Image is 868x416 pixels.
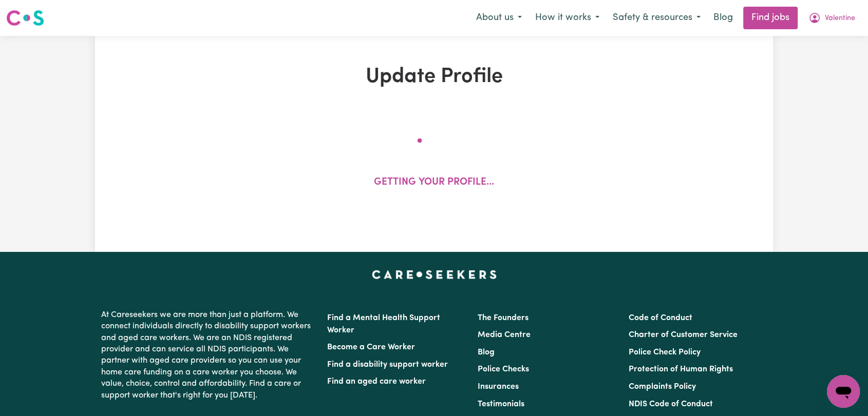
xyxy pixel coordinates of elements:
a: Testimonials [478,400,524,408]
a: Media Centre [478,331,531,339]
a: Insurances [478,383,519,391]
a: Blog [478,348,495,356]
img: Careseekers logo [6,9,44,27]
a: Complaints Policy [629,383,696,391]
p: At Careseekers we are more than just a platform. We connect individuals directly to disability su... [101,305,315,405]
a: Code of Conduct [629,314,692,322]
a: NDIS Code of Conduct [629,400,713,408]
a: Find an aged care worker [327,378,426,386]
a: Careseekers logo [6,6,44,30]
span: Valentine [825,13,855,24]
h1: Update Profile [214,65,654,89]
a: Find a Mental Health Support Worker [327,314,440,334]
a: Become a Care Worker [327,343,415,351]
button: How it works [529,7,606,29]
a: Police Check Policy [629,348,701,356]
a: Find jobs [743,7,798,29]
p: Getting your profile... [374,175,494,190]
a: The Founders [478,314,529,322]
button: About us [469,7,529,29]
a: Blog [707,7,739,29]
a: Police Checks [478,365,529,373]
button: My Account [802,7,862,29]
button: Safety & resources [606,7,707,29]
a: Find a disability support worker [327,361,448,369]
a: Careseekers home page [372,270,497,279]
a: Charter of Customer Service [629,331,738,339]
iframe: Button to launch messaging window [827,375,860,408]
a: Protection of Human Rights [629,365,733,373]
